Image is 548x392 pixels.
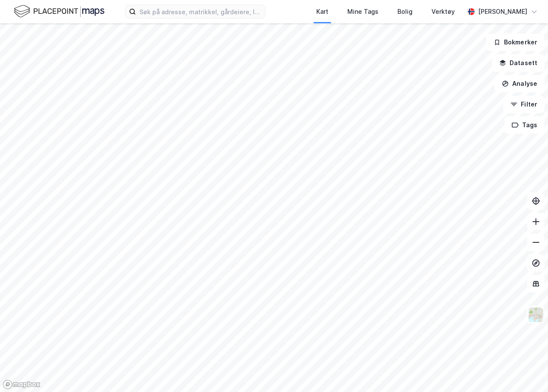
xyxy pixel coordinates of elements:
[397,6,413,17] div: Bolig
[347,6,378,17] div: Mine Tags
[14,4,104,19] img: logo.f888ab2527a4732fd821a326f86c7f29.svg
[136,5,265,18] input: Søk på adresse, matrikkel, gårdeiere, leietakere eller personer
[505,351,548,392] iframe: Chat Widget
[505,351,548,392] div: Kontrollprogram for chat
[316,6,328,17] div: Kart
[431,6,455,17] div: Verktøy
[478,6,527,17] div: [PERSON_NAME]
